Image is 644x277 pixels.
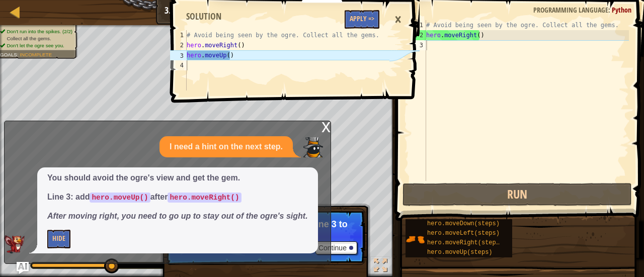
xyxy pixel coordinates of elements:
[410,40,426,50] div: 3
[170,30,187,40] div: 1
[170,50,187,60] div: 3
[47,172,308,184] p: You should avoid the ogre's view and get the gem.
[533,5,608,15] span: Programming language
[47,192,308,203] p: Line 3: add after
[17,52,20,57] span: :
[608,5,612,15] span: :
[612,5,631,15] span: Python
[170,60,187,70] div: 4
[410,20,426,30] div: 1
[410,30,426,40] div: 2
[7,43,64,48] span: Don’t let the ogre see you.
[427,239,503,246] span: hero.moveRight(steps)
[181,10,226,23] div: Solution
[7,36,51,41] span: Collect all the gems.
[17,262,29,274] button: Ask AI
[20,52,52,57] span: Incomplete
[47,230,70,248] button: Hide
[427,230,500,237] span: hero.moveLeft(steps)
[389,8,407,31] div: ×
[47,212,308,220] em: After moving right, you need to go up to stay out of the ogre's sight.
[90,193,150,203] code: hero.moveUp()
[5,235,25,253] img: AI
[403,183,632,206] button: Run
[170,40,187,50] div: 2
[427,249,493,256] span: hero.moveUp(steps)
[7,29,72,34] span: Don’t run into the spikes. (2/2)
[345,10,379,29] button: Apply =>
[427,220,500,227] span: hero.moveDown(steps)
